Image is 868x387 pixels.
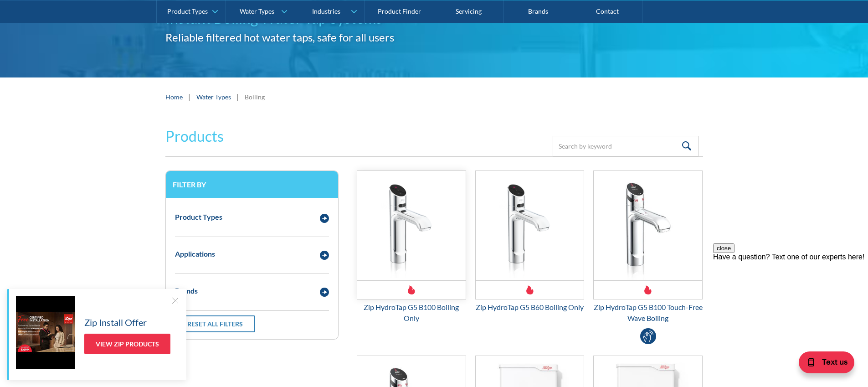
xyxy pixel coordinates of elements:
input: Search by keyword [553,136,699,156]
img: Zip HydroTap G5 B100 Boiling Only [357,171,466,280]
div: | [187,91,192,102]
div: Zip HydroTap G5 B60 Boiling Only [475,302,585,313]
h2: Reliable filtered hot water taps, safe for all users [165,29,703,46]
img: Zip Install Offer [16,296,75,369]
div: Water Types [240,7,274,15]
div: Product Types [167,7,208,15]
div: Boiling [245,92,265,102]
img: Zip HydroTap G5 B100 Touch-Free Wave Boiling [594,171,702,280]
a: View Zip Products [84,334,170,354]
h5: Zip Install Offer [84,315,147,329]
div: Zip HydroTap G5 B100 Touch-Free Wave Boiling [593,302,703,324]
h2: Products [165,125,224,147]
div: Product Types [175,212,222,222]
div: | [236,91,240,102]
div: Brands [175,285,198,296]
a: Zip HydroTap G5 B100 Touch-Free Wave BoilingZip HydroTap G5 B100 Touch-Free Wave Boiling [593,170,703,324]
iframe: podium webchat widget prompt [713,243,868,353]
h3: Filter by [173,180,331,189]
a: Reset all filters [175,315,255,332]
img: Zip HydroTap G5 B60 Boiling Only [476,171,584,280]
div: Industries [312,7,340,15]
iframe: podium webchat widget bubble [777,341,868,387]
a: Water Types [196,92,231,102]
div: Zip HydroTap G5 B100 Boiling Only [357,302,466,324]
a: Zip HydroTap G5 B60 Boiling Only Zip HydroTap G5 B60 Boiling Only [475,170,585,313]
a: Home [165,92,183,102]
a: Zip HydroTap G5 B100 Boiling OnlyZip HydroTap G5 B100 Boiling Only [357,170,466,324]
div: Applications [175,248,215,259]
